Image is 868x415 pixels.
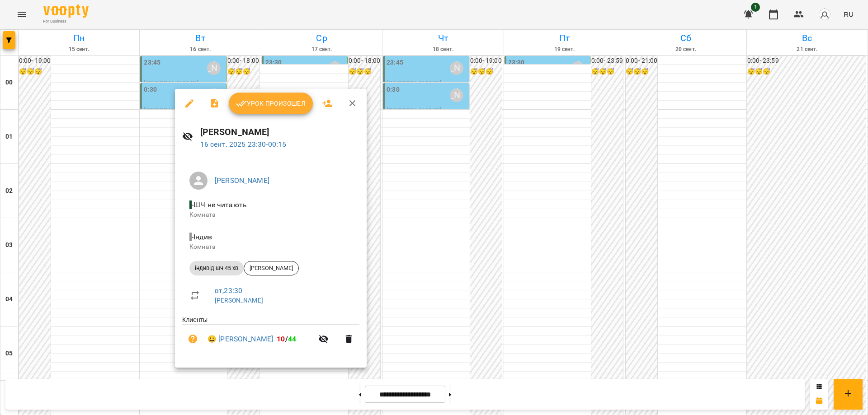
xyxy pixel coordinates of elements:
[215,176,269,185] a: [PERSON_NAME]
[189,201,249,209] span: - ШЧ не читають
[244,264,298,272] span: [PERSON_NAME]
[229,93,313,114] button: Урок произошел
[215,297,263,304] a: [PERSON_NAME]
[277,335,296,343] b: /
[208,334,273,345] a: 😀 [PERSON_NAME]
[288,335,296,343] span: 44
[182,315,359,357] ul: Клиенты
[277,335,285,343] span: 10
[189,233,214,241] span: - Індив
[236,98,306,109] span: Урок произошел
[189,242,352,252] p: Комната
[189,210,352,219] p: Комната
[244,261,299,275] div: [PERSON_NAME]
[200,140,287,149] a: 16 сент. 2025 23:30-00:15
[200,125,360,139] h6: [PERSON_NAME]
[189,264,244,272] span: індивід шч 45 хв
[182,328,204,350] button: Визит пока не оплачен. Добавить оплату?
[215,286,242,295] a: вт , 23:30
